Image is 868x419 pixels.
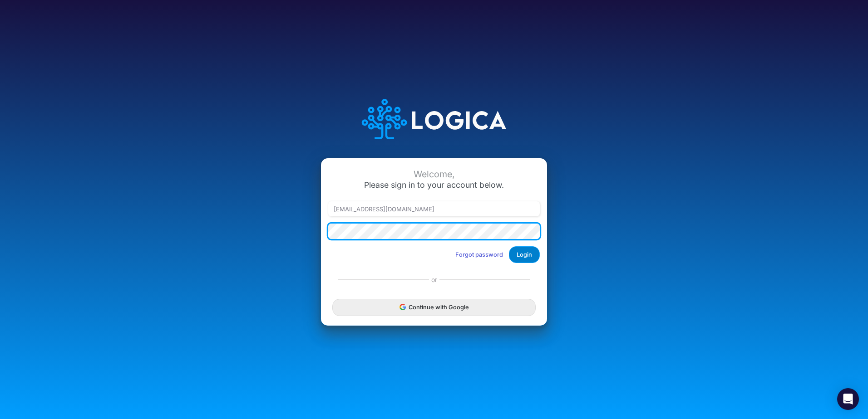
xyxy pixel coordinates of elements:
[328,201,540,217] input: Email
[509,246,540,263] button: Login
[449,247,509,262] button: Forgot password
[364,180,504,190] span: Please sign in to your account below.
[837,388,859,410] div: Open Intercom Messenger
[328,169,540,180] div: Welcome,
[332,299,536,316] button: Continue with Google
